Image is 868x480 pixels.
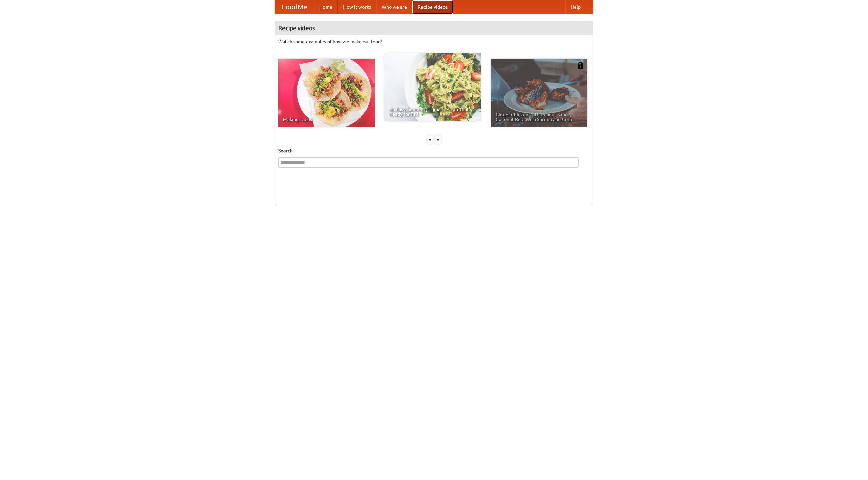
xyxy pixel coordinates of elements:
a: An Easy, Summery Tomato Pasta That's Ready for Fall [384,53,481,121]
p: Watch some examples of how we make our food! [278,38,590,45]
h5: Search [278,147,590,154]
img: 483408.png [577,62,584,69]
a: Home [314,0,338,14]
a: FoodMe [275,0,314,14]
div: « [427,135,433,144]
a: How it works [338,0,376,14]
a: Making Tacos [278,59,375,127]
a: Recipe videos [412,0,453,14]
h4: Recipe videos [275,21,593,35]
span: An Easy, Summery Tomato Pasta That's Ready for Fall [389,107,476,116]
a: Who we are [376,0,412,14]
div: » [435,135,441,144]
span: Making Tacos [283,117,370,122]
a: Help [565,0,586,14]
